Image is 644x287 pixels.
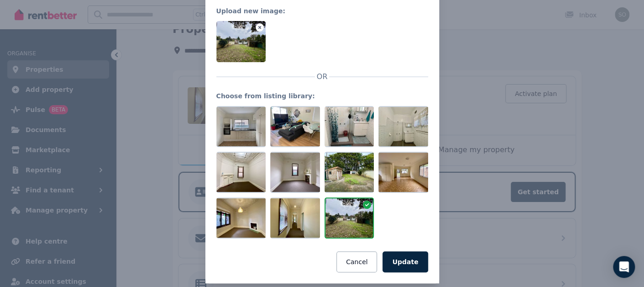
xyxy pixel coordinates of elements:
[216,6,428,16] legend: Upload new image:
[315,71,330,82] span: OR
[336,251,377,272] button: Cancel
[613,256,635,278] div: Open Intercom Messenger
[216,91,428,101] legend: Choose from listing library:
[382,251,428,272] button: Update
